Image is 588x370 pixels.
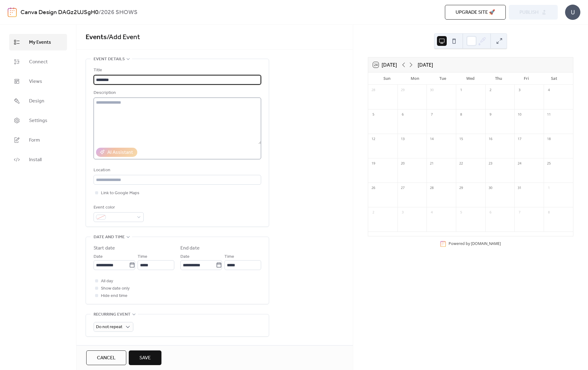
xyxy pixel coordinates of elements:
[94,311,131,318] span: Recurring event
[94,89,260,97] div: Description
[98,7,101,18] b: /
[471,241,501,246] a: [DOMAIN_NAME]
[516,87,523,94] div: 3
[94,234,125,241] span: Date and time
[399,136,406,142] div: 13
[9,132,67,148] a: Form
[94,253,103,261] span: Date
[458,111,464,118] div: 8
[94,167,260,174] div: Location
[180,253,190,261] span: Date
[428,136,435,142] div: 14
[224,253,234,261] span: Time
[516,160,523,167] div: 24
[458,185,464,191] div: 29
[445,5,506,20] button: Upgrade site 🚀
[370,111,377,118] div: 5
[516,111,523,118] div: 10
[428,185,435,191] div: 28
[565,5,580,20] div: U
[101,285,130,292] span: Show date only
[9,54,67,70] a: Connect
[399,87,406,94] div: 29
[370,185,377,191] div: 26
[545,136,552,142] div: 18
[458,87,464,94] div: 1
[129,350,161,365] button: Save
[29,156,42,164] span: Install
[94,245,115,252] div: Start date
[97,354,116,362] span: Cancel
[86,31,107,44] a: Events
[9,93,67,109] a: Design
[458,209,464,216] div: 5
[373,72,401,85] div: Sun
[9,112,67,129] a: Settings
[487,87,494,94] div: 2
[94,56,125,63] span: Event details
[101,278,113,285] span: All day
[399,111,406,118] div: 6
[94,343,121,351] span: Event image
[540,72,568,85] div: Sat
[399,160,406,167] div: 20
[370,87,377,94] div: 28
[138,253,147,261] span: Time
[101,190,139,197] span: Link to Google Maps
[86,350,126,365] button: Cancel
[516,185,523,191] div: 31
[370,160,377,167] div: 19
[449,241,501,246] div: Powered by
[545,185,552,191] div: 1
[428,87,435,94] div: 30
[456,9,495,16] span: Upgrade site 🚀
[428,111,435,118] div: 7
[545,87,552,94] div: 4
[9,73,67,90] a: Views
[484,72,512,85] div: Thu
[428,209,435,216] div: 4
[96,323,122,331] span: Do not repeat
[29,39,51,46] span: My Events
[487,136,494,142] div: 16
[29,137,40,144] span: Form
[94,67,260,74] div: Title
[139,354,151,362] span: Save
[457,72,484,85] div: Wed
[371,61,399,69] button: 24[DATE]
[180,245,200,252] div: End date
[370,136,377,142] div: 12
[487,185,494,191] div: 30
[29,78,42,85] span: Views
[545,209,552,216] div: 8
[20,7,98,18] a: Canva Design DAGz2UJSgH0
[9,34,67,50] a: My Events
[94,204,142,211] div: Event color
[29,98,44,105] span: Design
[512,72,540,85] div: Fri
[29,117,47,124] span: Settings
[101,292,128,300] span: Hide end time
[101,7,138,18] b: 2026 SHOWS
[487,209,494,216] div: 6
[516,136,523,142] div: 17
[29,58,48,66] span: Connect
[399,209,406,216] div: 3
[458,160,464,167] div: 22
[107,31,140,44] span: / Add Event
[545,111,552,118] div: 11
[545,160,552,167] div: 25
[429,72,457,85] div: Tue
[516,209,523,216] div: 7
[487,160,494,167] div: 23
[428,160,435,167] div: 21
[370,209,377,216] div: 2
[458,136,464,142] div: 15
[8,7,17,17] img: logo
[401,72,429,85] div: Mon
[9,151,67,168] a: Install
[418,61,433,68] div: [DATE]
[399,185,406,191] div: 27
[487,111,494,118] div: 9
